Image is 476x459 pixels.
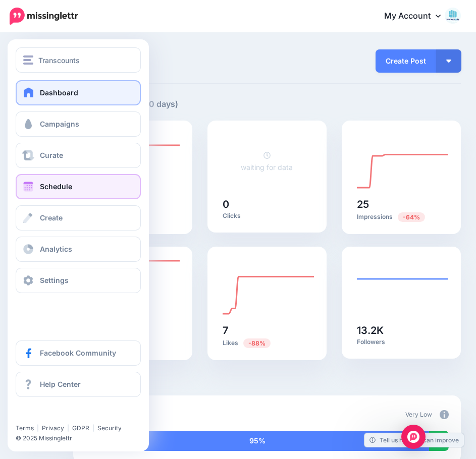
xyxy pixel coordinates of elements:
[97,424,122,432] a: Security
[16,174,141,199] a: Schedule
[42,424,64,432] a: Privacy
[16,433,122,443] li: © 2025 Missinglettr
[16,111,141,137] a: Campaigns
[16,205,141,231] a: Create
[92,424,94,432] span: |
[364,433,464,447] a: Tell us how we can improve
[357,325,446,335] h5: 13.2K
[67,424,69,432] span: |
[223,199,311,209] h5: 0
[405,411,432,418] span: Very Low
[223,338,311,348] p: Likes
[16,143,141,168] a: Curate
[357,338,446,346] p: Followers
[446,60,451,63] img: arrow-down-white.png
[72,424,89,432] a: GDPR
[429,431,449,451] div: 5% of your posts in the last 30 days were manually created (i.e. were not from Drip Campaigns or ...
[16,268,141,293] a: Settings
[40,120,79,128] span: Campaigns
[241,151,293,171] a: waiting for data
[38,54,80,66] span: Transcounts
[40,380,81,388] span: Help Center
[16,340,141,366] a: Facebook Community
[40,182,72,191] span: Schedule
[40,151,63,159] span: Curate
[357,212,446,221] p: Impressions
[40,276,69,284] span: Settings
[10,8,78,25] img: Missinglettr
[85,431,429,451] div: 95% of your posts in the last 30 days have been from Drip Campaigns
[23,55,33,65] img: menu.png
[37,424,39,432] span: |
[40,213,63,222] span: Create
[440,410,449,419] img: info-circle-grey.png
[40,349,116,357] span: Facebook Community
[376,49,436,73] a: Create Post
[357,199,446,209] h5: 25
[374,4,461,29] a: My Account
[16,237,141,262] a: Analytics
[16,80,141,105] a: Dashboard
[40,88,78,97] span: Dashboard
[16,47,141,73] button: Transcounts
[73,373,461,385] h5: Posting Health
[223,212,311,220] p: Clicks
[223,325,311,335] h5: 7
[40,245,72,253] span: Analytics
[401,425,426,449] div: Open Intercom Messenger
[16,424,34,432] a: Terms
[398,212,425,222] span: Previous period: 69
[243,338,271,348] span: Previous period: 58
[16,372,141,397] a: Help Center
